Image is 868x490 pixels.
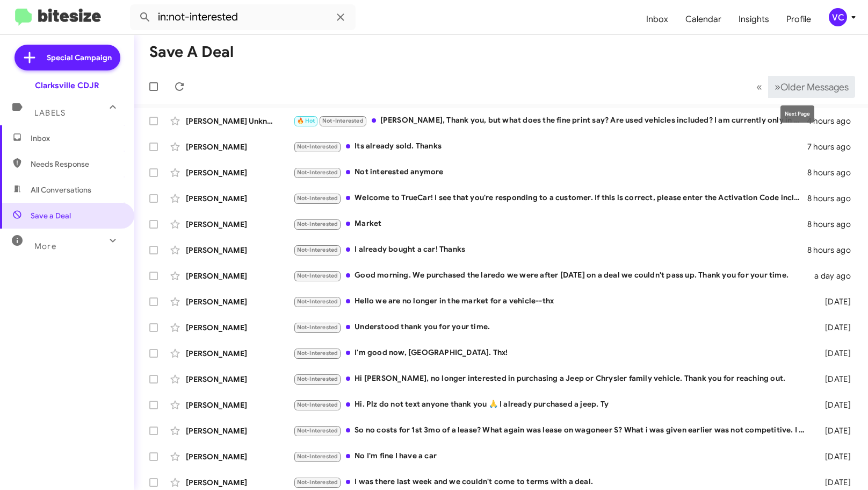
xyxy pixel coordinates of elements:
a: Special Campaign [15,45,120,70]
div: [PERSON_NAME] [186,219,293,230]
div: [PERSON_NAME] [186,322,293,333]
div: I'm good now, [GEOGRAPHIC_DATA]. Thx! [293,347,811,359]
div: [DATE] [811,348,859,359]
div: 8 hours ago [807,245,859,255]
div: Hi. Plz do not text anyone thank you 🙏 I already purchased a jeep. Ty [293,399,811,411]
span: Needs Response [31,159,122,169]
a: Calendar [677,4,730,35]
div: [PERSON_NAME] [186,451,293,462]
span: Labels [34,108,66,118]
span: Not-Interested [297,427,338,434]
span: More [34,242,56,251]
div: [PERSON_NAME] [186,141,293,152]
div: [DATE] [811,400,859,410]
div: VC [829,8,847,26]
div: [DATE] [811,451,859,462]
div: [PERSON_NAME] [186,296,293,307]
span: Special Campaign [47,52,112,63]
div: [DATE] [811,296,859,307]
span: Older Messages [780,81,849,93]
span: Not-Interested [297,324,338,331]
div: [DATE] [811,477,859,488]
div: 8 hours ago [807,219,859,230]
button: Next [768,76,855,98]
div: [PERSON_NAME] [186,167,293,178]
span: Not-Interested [297,350,338,357]
div: Not interested anymore [293,166,807,179]
div: [PERSON_NAME] [186,193,293,204]
div: Understood thank you for your time. [293,321,811,333]
div: [DATE] [811,374,859,385]
div: 7 hours ago [807,141,859,152]
span: Inbox [31,133,122,144]
span: All Conversations [31,184,91,195]
a: Insights [730,4,778,35]
span: Not-Interested [297,298,338,305]
span: Not-Interested [297,195,338,202]
div: I already bought a car! Thanks [293,244,807,256]
input: Search [130,4,356,30]
div: 4 hours ago [807,116,859,126]
div: [PERSON_NAME] [186,477,293,488]
button: Previous [750,76,769,98]
span: Not-Interested [297,143,338,150]
span: Not-Interested [297,221,338,228]
a: Profile [778,4,820,35]
div: a day ago [811,271,859,281]
div: [PERSON_NAME], Thank you, but what does the fine print say? Are used vehicles included? I am curr... [293,115,807,127]
span: » [775,80,780,94]
div: [PERSON_NAME] [186,400,293,410]
span: Not-Interested [322,117,364,124]
nav: Page navigation example [750,76,855,98]
span: Save a Deal [31,210,71,221]
div: No I'm fine I have a car [293,450,811,463]
div: Its already sold. Thanks [293,140,807,153]
span: Not-Interested [297,246,338,253]
div: [PERSON_NAME] [186,271,293,281]
div: [PERSON_NAME] [186,348,293,359]
div: Hi [PERSON_NAME], no longer interested in purchasing a Jeep or Chrysler family vehicle. Thank you... [293,373,811,385]
div: 8 hours ago [807,167,859,178]
div: Good morning. We purchased the laredo we were after [DATE] on a deal we couldn't pass up. Thank y... [293,269,811,282]
span: « [756,80,762,94]
button: VC [820,8,856,26]
div: Hello we are no longer in the market for a vehicle--thx [293,295,811,308]
div: [PERSON_NAME] Unknown [186,116,293,126]
div: [DATE] [811,322,859,333]
span: Not-Interested [297,272,338,279]
span: Not-Interested [297,479,338,486]
div: Market [293,218,807,230]
span: Not-Interested [297,453,338,460]
span: 🔥 Hot [297,117,315,124]
div: Welcome to TrueCar! I see that you're responding to a customer. If this is correct, please enter ... [293,192,807,204]
div: [PERSON_NAME] [186,374,293,385]
div: So no costs for 1st 3mo of a lease? What again was lease on wagoneer S? What i was given earlier ... [293,424,811,437]
a: Inbox [638,4,677,35]
h1: Save a Deal [149,44,234,61]
div: Next Page [780,105,814,123]
div: [PERSON_NAME] [186,425,293,436]
div: Clarksville CDJR [35,80,99,91]
span: Not-Interested [297,375,338,382]
div: I was there last week and we couldn't come to terms with a deal. [293,476,811,488]
div: [DATE] [811,425,859,436]
div: 8 hours ago [807,193,859,204]
div: [PERSON_NAME] [186,245,293,255]
span: Not-Interested [297,401,338,408]
span: Not-Interested [297,169,338,176]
